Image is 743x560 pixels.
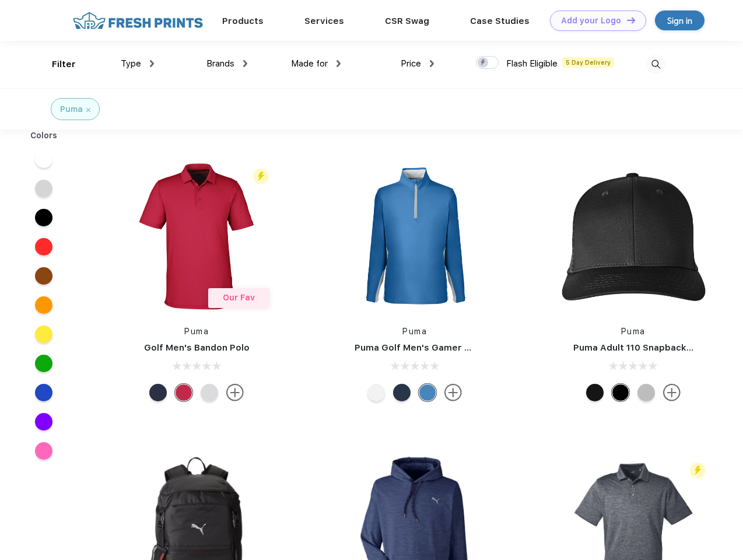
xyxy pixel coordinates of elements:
a: Puma Golf Men's Gamer Golf Quarter-Zip [355,342,539,353]
a: Puma [402,327,427,336]
img: more.svg [226,384,244,401]
div: Sign in [667,14,692,27]
div: Add your Logo [561,16,621,26]
div: Quarry with Brt Whit [637,384,655,401]
img: filter_cancel.svg [86,108,90,112]
img: dropdown.png [243,60,247,67]
span: Made for [291,58,328,69]
div: Pma Blk Pma Blk [612,384,629,401]
div: Navy Blazer [393,384,411,401]
img: func=resize&h=266 [556,159,711,314]
img: desktop_search.svg [646,55,665,74]
span: Flash Eligible [506,58,558,69]
div: High Rise [201,384,218,401]
img: func=resize&h=266 [119,159,274,314]
div: Bright White [367,384,385,401]
a: Puma [184,327,209,336]
a: Golf Men's Bandon Polo [144,342,250,353]
span: 5 Day Delivery [562,57,614,68]
img: more.svg [663,384,681,401]
img: flash_active_toggle.svg [690,463,706,478]
img: func=resize&h=266 [337,159,492,314]
span: Price [401,58,421,69]
img: dropdown.png [430,60,434,67]
a: Products [222,16,264,26]
div: Pma Blk with Pma Blk [586,384,604,401]
div: Bright Cobalt [419,384,436,401]
img: fo%20logo%202.webp [69,10,206,31]
img: dropdown.png [150,60,154,67]
span: Our Fav [223,293,255,302]
div: Navy Blazer [149,384,167,401]
span: Type [121,58,141,69]
a: Puma [621,327,646,336]
a: Services [304,16,344,26]
img: flash_active_toggle.svg [253,169,269,184]
a: CSR Swag [385,16,429,26]
img: dropdown.png [337,60,341,67]
a: Sign in [655,10,705,30]
div: Filter [52,58,76,71]
img: DT [627,17,635,23]
div: Ski Patrol [175,384,192,401]
div: Colors [22,129,66,142]
div: Puma [60,103,83,116]
img: more.svg [444,384,462,401]
span: Brands [206,58,234,69]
